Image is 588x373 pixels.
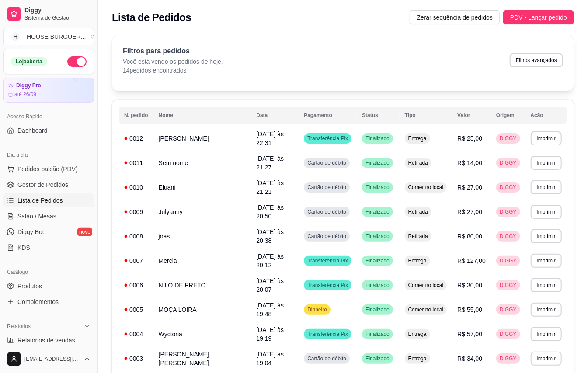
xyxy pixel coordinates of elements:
[457,233,482,240] span: R$ 80,00
[24,356,80,363] span: [EMAIL_ADDRESS][DOMAIN_NAME]
[3,78,94,103] a: Diggy Proaté 26/09
[153,151,251,175] td: Sem nome
[510,13,567,22] span: PDV - Lançar pedido
[407,282,445,289] span: Comer no local
[256,228,284,244] span: [DATE] às 20:38
[256,131,284,146] span: [DATE] às 22:31
[112,10,191,24] h2: Lista de Pedidos
[124,281,148,290] div: 0006
[124,232,148,241] div: 0008
[124,330,148,338] div: 0004
[256,277,284,293] span: [DATE] às 20:07
[498,282,518,289] span: DIGGY
[306,257,350,264] span: Transferência Pix
[457,282,482,289] span: R$ 30,00
[153,297,251,322] td: MOÇA LOIRA
[153,249,251,273] td: Mercia
[153,200,251,224] td: Julyanny
[364,135,391,142] span: Finalizado
[299,107,357,124] th: Pagamento
[256,253,284,269] span: [DATE] às 20:12
[3,28,94,45] button: Select a team
[124,183,148,192] div: 0010
[256,180,284,195] span: [DATE] às 21:21
[3,124,94,138] a: Dashboard
[3,349,94,370] button: [EMAIL_ADDRESS][DOMAIN_NAME]
[153,175,251,200] td: Eluani
[498,355,518,362] span: DIGGY
[17,165,78,173] span: Pedidos balcão (PDV)
[17,212,56,221] span: Salão / Mesas
[498,208,518,215] span: DIGGY
[3,265,94,279] div: Catálogo
[123,46,223,56] p: Filtros para pedidos
[364,282,391,289] span: Finalizado
[531,205,562,219] button: Imprimir
[531,180,562,194] button: Imprimir
[11,57,47,66] div: Loja aberta
[407,184,445,191] span: Comer no local
[400,107,452,124] th: Tipo
[11,32,20,41] span: H
[124,159,148,167] div: 0011
[124,305,148,314] div: 0005
[364,208,391,215] span: Finalizado
[364,159,391,166] span: Finalizado
[3,148,94,162] div: Dia a dia
[457,355,482,362] span: R$ 34,00
[124,354,148,363] div: 0003
[14,91,36,98] article: até 26/09
[407,233,430,240] span: Retirada
[364,306,391,313] span: Finalizado
[3,279,94,293] a: Produtos
[531,229,562,243] button: Imprimir
[407,257,428,264] span: Entrega
[256,204,284,220] span: [DATE] às 20:50
[531,352,562,366] button: Imprimir
[531,254,562,268] button: Imprimir
[457,135,482,142] span: R$ 25,00
[306,306,329,313] span: Dinheiro
[27,32,86,41] div: HOUSE BURGUER ...
[3,162,94,176] button: Pedidos balcão (PDV)
[364,331,391,338] span: Finalizado
[364,184,391,191] span: Finalizado
[457,331,482,338] span: R$ 57,00
[256,326,284,342] span: [DATE] às 19:19
[3,295,94,309] a: Complementos
[17,228,44,236] span: Diggy Bot
[119,107,153,124] th: N. pedido
[123,66,223,75] p: 14 pedidos encontrados
[17,126,48,135] span: Dashboard
[452,107,491,124] th: Valor
[3,178,94,192] a: Gestor de Pedidos
[251,107,299,124] th: Data
[306,159,348,166] span: Cartão de débito
[17,297,59,306] span: Complementos
[364,257,391,264] span: Finalizado
[306,331,350,338] span: Transferência Pix
[153,322,251,346] td: Wyctoria
[17,336,75,345] span: Relatórios de vendas
[407,355,428,362] span: Entrega
[17,180,68,189] span: Gestor de Pedidos
[153,346,251,371] td: [PERSON_NAME] [PERSON_NAME]
[256,351,284,366] span: [DATE] às 19:04
[153,126,251,151] td: [PERSON_NAME]
[24,14,90,21] span: Sistema de Gestão
[491,107,525,124] th: Origem
[407,135,428,142] span: Entrega
[306,208,348,215] span: Cartão de débito
[123,57,223,66] p: Você está vendo os pedidos de hoje.
[67,56,87,67] button: Alterar Status
[17,282,42,290] span: Produtos
[457,159,482,166] span: R$ 14,00
[17,243,30,252] span: KDS
[306,233,348,240] span: Cartão de débito
[3,333,94,347] a: Relatórios de vendas
[153,107,251,124] th: Nome
[364,355,391,362] span: Finalizado
[306,282,350,289] span: Transferência Pix
[407,159,430,166] span: Retirada
[457,184,482,191] span: R$ 27,00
